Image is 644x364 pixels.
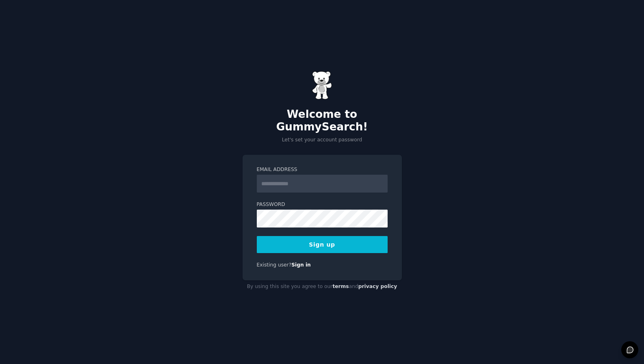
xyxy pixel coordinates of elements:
[332,284,349,289] a: terms
[312,71,332,100] img: Gummy Bear
[243,280,402,293] div: By using this site you agree to our and
[243,136,402,144] p: Let's set your account password
[291,262,311,268] a: Sign in
[358,284,397,289] a: privacy policy
[257,262,292,268] span: Existing user?
[257,166,388,173] label: Email Address
[257,201,388,208] label: Password
[257,236,388,253] button: Sign up
[243,108,402,134] h2: Welcome to GummySearch!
